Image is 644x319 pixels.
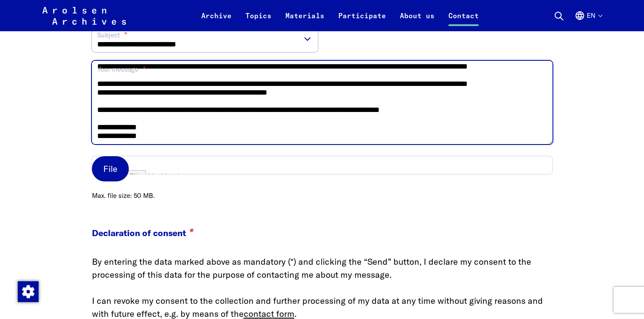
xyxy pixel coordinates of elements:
label: File [92,156,129,181]
a: Materials [278,10,331,31]
span: Max. file size: 50 MB. [92,185,552,201]
legend: Declaration of consent [92,209,552,247]
a: contact form [244,308,294,319]
a: Topics [239,10,278,31]
a: Archive [194,10,239,31]
button: English, language selection [575,10,602,31]
a: Participate [331,10,393,31]
a: Contact [441,10,486,31]
nav: Primary [194,5,486,26]
a: About us [393,10,441,31]
img: Change consent [18,281,39,302]
div: Change consent [17,281,38,302]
